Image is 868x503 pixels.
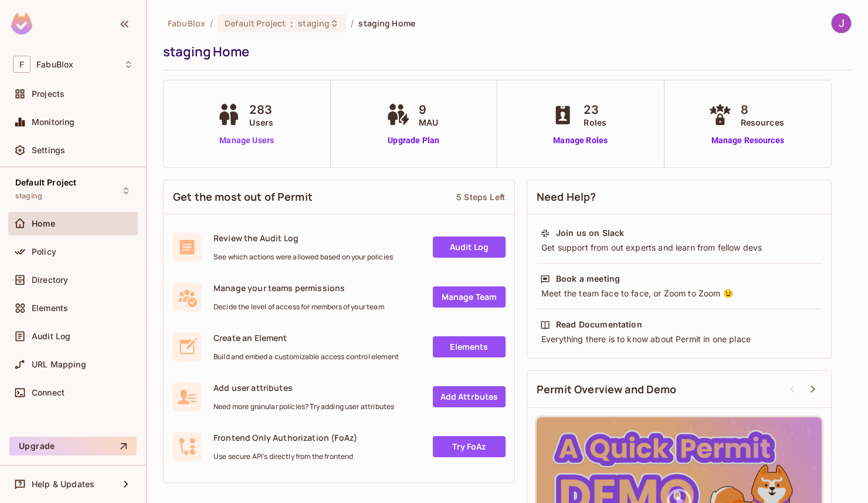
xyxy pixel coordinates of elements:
[15,178,76,187] span: Default Project
[419,116,438,129] span: MAU
[173,190,313,204] span: Get the most out of Permit
[419,101,438,119] span: 9
[249,116,273,129] span: Users
[32,303,68,313] span: Elements
[351,18,354,29] li: /
[213,432,357,443] span: Frontend Only Authorization (FoAz)
[706,134,790,147] a: Manage Resources
[11,13,32,35] img: SReyMgAAAABJRU5ErkJggg==
[384,134,444,147] a: Upgrade Plan
[32,332,70,341] span: Audit Log
[213,382,394,393] span: Add user attributes
[163,43,846,60] div: staging Home
[540,242,818,254] div: Get support from out experts and learn from fellow devs
[32,146,65,155] span: Settings
[741,101,784,119] span: 8
[537,190,596,204] span: Need Help?
[358,18,415,29] span: staging Home
[32,275,68,285] span: Directory
[540,288,818,299] div: Meet the team face to face, or Zoom to Zoom 😉
[213,282,384,293] span: Manage your teams permissions
[290,19,294,28] span: :
[556,273,620,285] div: Book a meeting
[556,319,642,330] div: Read Documentation
[584,101,606,119] span: 23
[13,56,30,73] span: F
[433,436,506,457] a: Try FoAz
[32,247,56,256] span: Policy
[556,227,624,239] div: Join us on Slack
[213,452,357,461] span: Use secure API's directly from the frontend
[433,237,506,258] a: Audit Log
[32,89,65,99] span: Projects
[213,352,399,362] span: Build and embed a customizable access control element
[433,386,506,407] a: Add Attrbutes
[225,18,286,29] span: Default Project
[456,191,505,202] div: 5 Steps Left
[249,101,273,119] span: 283
[433,286,506,308] a: Manage Team
[168,18,205,29] span: the active workspace
[832,13,851,33] img: Jack Muller
[213,252,393,262] span: See which actions were allowed based on your policies
[32,388,65,397] span: Connect
[214,134,279,147] a: Manage Users
[15,191,42,201] span: staging
[433,336,506,357] a: Elements
[213,302,384,312] span: Decide the level of access for members of your team
[9,437,137,455] button: Upgrade
[548,134,612,147] a: Manage Roles
[213,402,394,411] span: Need more granular policies? Try adding user attributes
[298,18,330,29] span: staging
[32,480,94,489] span: Help & Updates
[213,232,393,244] span: Review the Audit Log
[213,332,399,343] span: Create an Element
[584,116,606,129] span: Roles
[741,116,784,129] span: Resources
[32,219,56,228] span: Home
[540,333,818,345] div: Everything there is to know about Permit in one place
[32,360,86,369] span: URL Mapping
[537,382,677,397] span: Permit Overview and Demo
[36,60,73,69] span: Workspace: FabuBlox
[32,117,75,127] span: Monitoring
[210,18,213,29] li: /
